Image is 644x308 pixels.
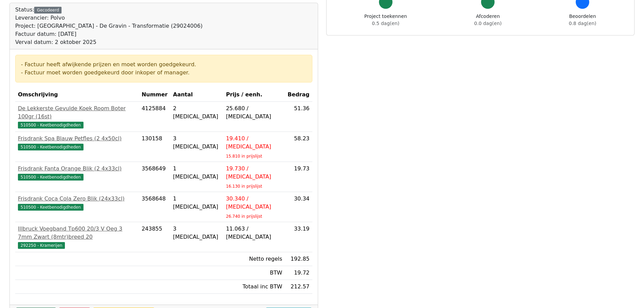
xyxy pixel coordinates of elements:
sub: 16.130 in prijslijst [226,184,262,189]
span: 0.5 dag(en) [372,21,399,26]
div: - Factuur moet worden goedgekeurd door inkoper of manager. [21,69,307,77]
td: 58.23 [285,132,312,162]
div: 30.340 / [MEDICAL_DATA] [226,195,282,211]
td: 3568648 [139,192,170,222]
a: Frisdrank Fanta Orange Blik (2 4x33cl)510500 - Keetbenodigdheden [18,165,136,181]
div: Verval datum: 2 oktober 2025 [15,38,202,46]
a: Illbruck Voegband Tp600 20/3 V Oeg 3 7mm Zwart (8mtr)breed 20292250 - Kramerijen [18,225,136,249]
td: 130158 [139,132,170,162]
div: Project toekennen [364,13,407,27]
td: Totaal inc BTW [223,280,285,294]
td: 192.85 [285,252,312,266]
td: 33.19 [285,222,312,252]
td: Netto regels [223,252,285,266]
div: 3 [MEDICAL_DATA] [173,135,221,151]
div: Frisdrank Spa Blauw Petfles (2 4x50cl) [18,135,136,143]
td: 30.34 [285,192,312,222]
th: Omschrijving [15,88,139,102]
div: 19.730 / [MEDICAL_DATA] [226,165,282,181]
th: Nummer [139,88,170,102]
span: 510500 - Keetbenodigdheden [18,122,84,128]
div: Project: [GEOGRAPHIC_DATA] - De Gravin - Transformatie (29024006) [15,22,202,30]
span: 510500 - Keetbenodigdheden [18,174,84,181]
th: Bedrag [285,88,312,102]
div: Status: [15,6,202,46]
div: Gecodeerd [34,7,62,14]
div: De Lekkerste Gevulde Koek Room Boter 100gr (16st) [18,104,136,121]
sub: 15.810 in prijslijst [226,154,262,159]
td: 19.73 [285,162,312,192]
td: 51.36 [285,102,312,132]
div: 1 [MEDICAL_DATA] [173,165,221,181]
div: Beoordelen [569,13,596,27]
a: Frisdrank Coca Cola Zero Blik (24x33cl)510500 - Keetbenodigdheden [18,195,136,211]
td: 243855 [139,222,170,252]
span: 510500 - Keetbenodigdheden [18,144,84,150]
div: Afcoderen [474,13,502,27]
span: 292250 - Kramerijen [18,242,65,249]
th: Prijs / eenh. [223,88,285,102]
div: 19.410 / [MEDICAL_DATA] [226,135,282,151]
span: 510500 - Keetbenodigdheden [18,204,84,211]
td: 3568649 [139,162,170,192]
div: 2 [MEDICAL_DATA] [173,104,221,121]
div: Frisdrank Fanta Orange Blik (2 4x33cl) [18,165,136,173]
div: Factuur datum: [DATE] [15,30,202,38]
td: 212.57 [285,280,312,294]
a: De Lekkerste Gevulde Koek Room Boter 100gr (16st)510500 - Keetbenodigdheden [18,104,136,129]
div: - Factuur heeft afwijkende prijzen en moet worden goedgekeurd. [21,61,307,69]
div: Leverancier: Polvo [15,14,202,22]
a: Frisdrank Spa Blauw Petfles (2 4x50cl)510500 - Keetbenodigdheden [18,135,136,151]
th: Aantal [170,88,223,102]
sub: 26.740 in prijslijst [226,214,262,219]
div: 1 [MEDICAL_DATA] [173,195,221,211]
td: 19.72 [285,266,312,280]
div: Illbruck Voegband Tp600 20/3 V Oeg 3 7mm Zwart (8mtr)breed 20 [18,225,136,241]
td: BTW [223,266,285,280]
td: 4125884 [139,102,170,132]
div: Frisdrank Coca Cola Zero Blik (24x33cl) [18,195,136,203]
div: 11.063 / [MEDICAL_DATA] [226,225,282,241]
span: 0.0 dag(en) [474,21,502,26]
div: 3 [MEDICAL_DATA] [173,225,221,241]
span: 0.8 dag(en) [569,21,596,26]
div: 25.680 / [MEDICAL_DATA] [226,104,282,121]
